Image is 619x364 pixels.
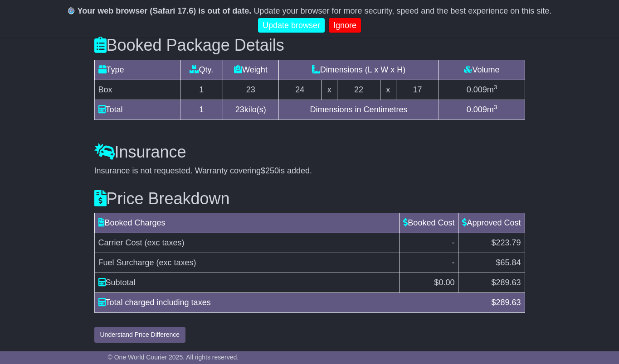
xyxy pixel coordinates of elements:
[439,80,525,100] td: m
[156,258,196,267] span: (exc taxes)
[258,18,325,33] a: Update browser
[98,238,142,247] span: Carrier Cost
[458,273,525,293] td: $
[94,60,180,80] td: Type
[496,258,521,267] span: $65.84
[400,273,458,293] td: $
[223,60,278,80] td: Weight
[458,213,525,233] td: Approved Cost
[439,100,525,120] td: m
[94,327,186,343] button: Understand Price Difference
[322,80,337,100] td: x
[452,258,454,267] span: -
[94,100,180,120] td: Total
[253,6,551,15] span: Update your browser for more security, speed and the best experience on this site.
[439,60,525,80] td: Volume
[467,105,487,114] span: 0.009
[467,85,487,94] span: 0.009
[94,80,180,100] td: Box
[278,80,322,100] td: 24
[223,100,278,120] td: kilo(s)
[380,80,396,100] td: x
[235,105,244,114] span: 23
[261,166,279,175] span: $250
[494,104,497,110] sup: 3
[94,297,487,309] div: Total charged including taxes
[94,213,400,233] td: Booked Charges
[329,18,361,33] a: Ignore
[94,166,525,176] div: Insurance is not requested. Warranty covering is added.
[78,6,252,15] b: Your web browser (Safari 17.6) is out of date.
[496,278,521,287] span: 289.63
[452,238,454,247] span: -
[337,80,380,100] td: 22
[145,238,185,247] span: (exc taxes)
[496,298,521,307] span: 289.63
[98,258,154,267] span: Fuel Surcharge
[94,143,525,161] h3: Insurance
[439,278,454,287] span: 0.00
[396,80,439,100] td: 17
[108,354,239,361] span: © One World Courier 2025. All rights reserved.
[180,80,223,100] td: 1
[223,80,278,100] td: 23
[278,60,439,80] td: Dimensions (L x W x H)
[180,60,223,80] td: Qty.
[487,297,525,309] div: $
[491,238,521,247] span: $223.79
[278,100,439,120] td: Dimensions in Centimetres
[494,84,497,91] sup: 3
[94,273,400,293] td: Subtotal
[400,213,458,233] td: Booked Cost
[180,100,223,120] td: 1
[94,36,525,54] h3: Booked Package Details
[94,190,525,208] h3: Price Breakdown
